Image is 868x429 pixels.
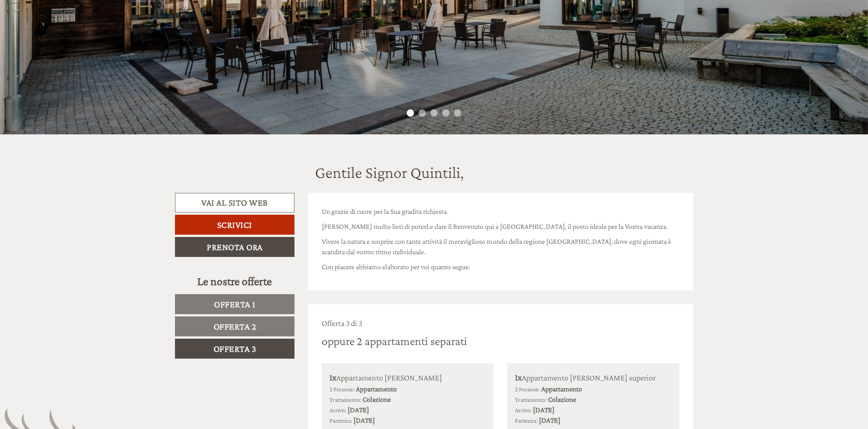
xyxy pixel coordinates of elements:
div: Le nostre offerte [175,273,294,290]
div: giovedì [160,7,198,22]
p: Vivere la natura e scoprire con tante attività il meraviglioso mondo della regione [GEOGRAPHIC_DA... [322,237,680,257]
p: [PERSON_NAME] molto lieti di poterLe dare il Benvenuto qui a [GEOGRAPHIC_DATA], il posto ideale p... [322,222,680,232]
span: Offerta 1 [214,299,255,309]
small: Arrivo: [329,407,346,414]
small: 2 Persone: [329,386,354,393]
small: Partenza: [515,417,538,424]
b: Colazione [363,395,391,403]
span: Offerta 3 di 3 [322,319,362,328]
b: [DATE] [348,406,369,414]
b: [DATE] [354,416,375,424]
small: Trattamento: [329,396,361,403]
small: Arrivo: [515,407,532,414]
b: 1x [515,372,522,382]
h1: Gentile Signor Quintili, [315,164,464,182]
small: 2 Persone: [515,386,540,393]
div: Appartamento [PERSON_NAME] [329,371,486,384]
button: Invia [308,235,359,255]
a: Scrivici [175,215,294,235]
div: oppure 2 appartamenti separati [322,333,467,350]
div: Appartamento [PERSON_NAME] superior [515,371,672,384]
b: [DATE] [539,416,560,424]
b: 1x [329,372,336,382]
span: Offerta 3 [214,344,256,354]
p: Un grazie di cuore per la Sua gradita richiesta. [322,207,680,217]
small: Partenza: [329,417,352,424]
div: Zin Senfter Residence [14,26,121,34]
a: Prenota ora [175,237,294,257]
small: Trattamento: [515,396,547,403]
b: Appartamento [541,385,582,393]
small: 11:36 [14,44,121,50]
span: Offerta 2 [214,321,256,331]
p: Con piacere abbiamo elaborato per voi quanto segue: [322,262,680,272]
div: Buon giorno, come possiamo aiutarla? [7,25,125,52]
b: [DATE] [533,406,554,414]
b: Appartamento [356,385,397,393]
a: Vai al sito web [175,193,294,212]
b: Colazione [548,395,576,403]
